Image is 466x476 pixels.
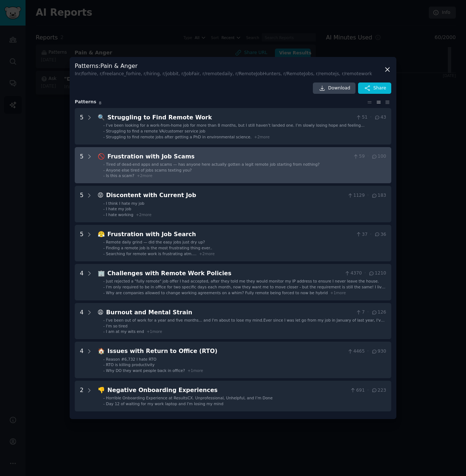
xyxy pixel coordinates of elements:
span: + 2 more [254,135,270,139]
span: · [370,114,372,121]
div: Frustration with Job Search [108,230,353,239]
div: 4 [80,308,84,334]
h3: Patterns : Pain & Anger [75,62,372,77]
div: Discontent with Current Job [106,191,345,200]
div: Frustration with Job Scams [108,152,350,161]
div: - [103,173,105,178]
div: In r/forhire, r/freelance_forhire, r/hiring, r/jobbit, r/JobFair, r/remotedaily, r/RemoteJobHunte... [75,71,372,77]
div: 5 [80,113,84,139]
span: · [367,387,369,394]
span: 1129 [347,192,365,199]
span: 😡 [98,192,104,199]
div: - [103,401,105,406]
div: - [103,279,105,284]
span: + 2 more [199,252,215,256]
span: Anyone else tired of jobs scams texting you? [106,168,192,172]
div: - [103,168,105,173]
span: 😤 [98,231,105,238]
span: Day 12 of waiting for my work laptop and I'm losing my mind [106,402,224,406]
div: - [103,323,105,329]
span: Horrible Onboarding Experience at ResultsCX. Unprofessional, Unhelpful, and I’m Done [106,396,273,400]
div: - [103,362,105,367]
div: Struggling to Find Remote Work [108,113,353,122]
span: I'm so tired [106,324,128,328]
span: Why are companies allowed to change working agreements on a whim? Fully remote being forced to no... [106,291,328,295]
span: · [364,270,366,277]
span: Reason #6,732 I hate RTO [106,357,156,361]
div: 5 [80,191,84,217]
span: I've been out of work for a year and five months... and I'm about to lose my mind.Ever since I wa... [106,318,385,327]
span: Struggling to find a remote VA/customer service job [106,129,206,133]
span: · [367,192,369,199]
div: - [103,395,105,400]
div: 5 [80,230,84,256]
span: I am at my wits end [106,329,144,334]
span: Tired of dead-end apps and scams — has anyone here actually gotten a legit remote job starting fr... [106,162,320,166]
span: 100 [371,153,386,160]
div: Challenges with Remote Work Policies [108,269,342,278]
span: · [370,231,372,238]
div: - [103,368,105,373]
span: Remote daily grind — did the easy jobs just dry up? [106,240,205,244]
span: 37 [356,231,368,238]
span: · [367,309,369,316]
div: - [103,212,105,217]
div: 4 [80,347,84,373]
span: 36 [374,231,386,238]
div: - [103,251,105,256]
span: · [367,348,369,355]
span: + 1 more [187,368,203,373]
div: Burnout and Mental Strain [106,308,353,317]
span: 🔍 [98,114,105,121]
div: - [103,201,105,206]
span: 4465 [347,348,365,355]
span: 43 [374,114,386,121]
span: Download [328,85,350,92]
span: · [367,153,369,160]
span: Share [373,85,386,92]
a: Download [313,82,356,94]
div: - [103,329,105,334]
div: - [103,245,105,250]
span: I’ve been looking for a work-from-home job for more than 8 months, but I still haven’t landed one... [106,123,365,133]
span: + 2 more [136,212,152,217]
span: I'm only required to be in office for two specific days each month, now they want me to move clos... [106,285,386,294]
div: - [103,284,105,289]
span: 😩 [98,309,104,316]
div: - [103,134,105,139]
span: I hate working [106,212,133,217]
span: I think I hate my job [106,201,144,206]
div: - [103,206,105,211]
div: Issues with Return to Office (RTO) [108,347,345,356]
span: 4370 [344,270,362,277]
span: 691 [350,387,365,394]
div: Negative Onboarding Experiences [108,386,347,395]
span: 7 [356,309,365,316]
span: 183 [371,192,386,199]
div: - [103,357,105,362]
span: Just rejected a "fully remote" job offer I had accepted, after they told me they would monitor my... [106,279,379,283]
div: - [103,290,105,295]
span: Pattern s [75,99,96,105]
span: 51 [356,114,368,121]
span: 🏠 [98,348,105,354]
button: Share [358,82,391,94]
span: + 1 more [147,329,162,334]
span: 8 [99,101,101,105]
span: + 2 more [137,173,152,178]
span: 🚫 [98,153,105,160]
span: 🏢 [98,270,105,277]
span: 👎 [98,387,105,394]
span: 126 [371,309,386,316]
div: 2 [80,386,84,406]
div: - [103,318,105,323]
div: - [103,128,105,134]
span: Struggling to find remote jobs after getting a PhD in environmental science. [106,135,252,139]
span: Finding a remote job is the most frustrating thing ever.. [106,246,212,250]
span: 930 [371,348,386,355]
span: Searching for remote work is frustrating atm…. [106,252,197,256]
span: RTO is killing productivity [106,362,155,367]
span: Why DO they want people back in office? [106,368,185,373]
span: 1210 [368,270,386,277]
span: 223 [371,387,386,394]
